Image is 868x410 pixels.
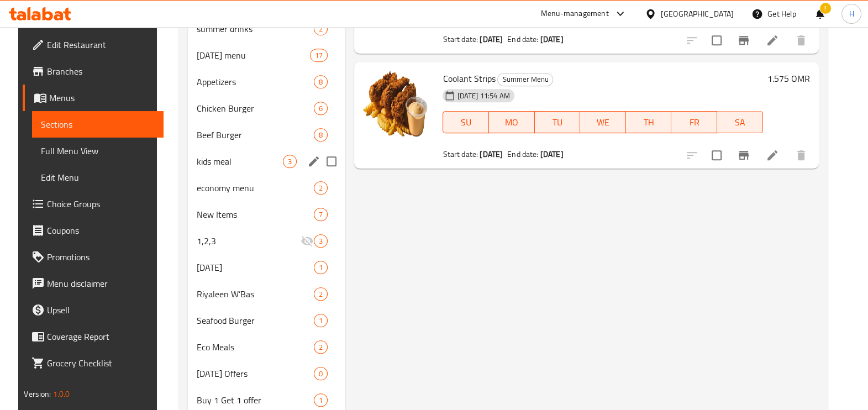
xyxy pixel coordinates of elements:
[32,164,163,191] a: Edit Menu
[314,342,327,353] span: 2
[47,277,154,290] span: Menu disclaimer
[448,114,484,130] span: SU
[630,114,667,130] span: TH
[314,314,328,327] div: items
[197,75,314,88] span: Appetizers
[41,118,154,131] span: Sections
[314,393,328,407] div: items
[47,224,154,237] span: Coupons
[188,148,345,175] div: kids meal3edit
[197,261,314,274] span: [DATE]
[507,32,538,46] span: End date:
[443,111,488,133] button: SU
[306,153,322,170] button: edit
[443,147,478,161] span: Start date:
[489,111,535,133] button: MO
[23,191,163,217] a: Choice Groups
[314,209,327,220] span: 7
[197,340,314,354] span: Eco Meals
[188,228,345,254] div: 1,2,33
[541,7,609,20] div: Menu-management
[311,50,327,61] span: 17
[443,70,495,87] span: Coolant Strips
[314,102,328,115] div: items
[539,114,576,130] span: TU
[788,27,814,54] button: delete
[301,234,314,248] svg: Inactive section
[197,128,314,141] span: Beef Burger
[197,181,314,195] div: economy menu
[24,387,51,401] span: Version:
[767,71,810,86] h6: 1.575 OMR
[47,197,154,211] span: Choice Groups
[314,183,327,193] span: 2
[197,287,314,301] span: Riyaleen W’Bas
[188,175,345,201] div: economy menu2
[188,307,345,334] div: Seafood Burger1
[23,244,163,270] a: Promotions
[197,208,314,221] span: New Items
[310,49,328,62] div: items
[497,73,553,86] div: Summer Menu
[314,128,328,141] div: items
[626,111,672,133] button: TH
[314,181,328,195] div: items
[197,49,310,62] span: [DATE] menu
[188,254,345,281] div: [DATE]1
[23,297,163,323] a: Upsell
[722,114,759,130] span: SA
[283,155,297,168] div: items
[705,29,728,52] span: Select to update
[730,27,757,54] button: Branch-specific-item
[363,71,434,141] img: Coolant Strips
[283,156,296,167] span: 3
[585,114,622,130] span: WE
[197,102,314,115] div: Chicken Burger
[23,270,163,297] a: Menu disclaimer
[540,147,564,161] b: [DATE]
[705,144,728,167] span: Select to update
[314,340,328,354] div: items
[197,393,314,407] span: Buy 1 Get 1 offer
[188,281,345,307] div: Riyaleen W’Bas2
[540,32,564,46] b: [DATE]
[493,114,530,130] span: MO
[47,250,154,264] span: Promotions
[661,8,734,20] div: [GEOGRAPHIC_DATA]
[47,65,154,78] span: Branches
[32,111,163,138] a: Sections
[23,350,163,376] a: Grocery Checklist
[188,334,345,360] div: Eco Meals2
[188,360,345,387] div: [DATE] Offers0
[671,111,717,133] button: FR
[507,147,538,161] span: End date:
[314,287,328,301] div: items
[53,387,70,401] span: 1.0.0
[314,103,327,114] span: 6
[443,32,478,46] span: Start date:
[23,217,163,244] a: Coupons
[314,234,328,248] div: items
[197,234,301,248] span: 1,2,3
[453,91,514,101] span: [DATE] 11:54 AM
[49,91,154,104] span: Menus
[314,395,327,406] span: 1
[480,32,503,46] b: [DATE]
[47,330,154,343] span: Coverage Report
[535,111,581,133] button: TU
[188,201,345,228] div: New Items7
[730,142,757,169] button: Branch-specific-item
[188,42,345,69] div: [DATE] menu17
[314,24,327,34] span: 2
[197,314,314,327] div: Seafood Burger
[41,171,154,184] span: Edit Menu
[197,22,314,35] span: summer drinks
[314,289,327,299] span: 2
[314,316,327,326] span: 1
[23,85,163,111] a: Menus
